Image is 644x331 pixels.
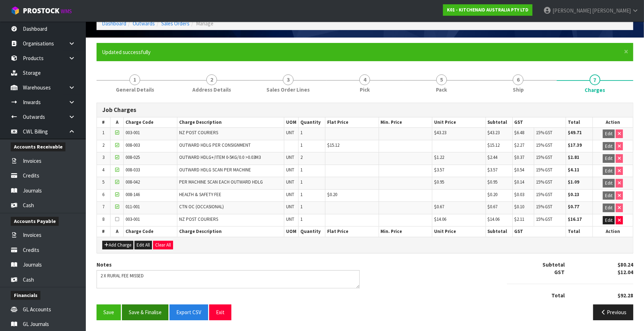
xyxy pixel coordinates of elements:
strong: $0.23 [568,191,579,198]
span: CTN OC (OCCASIONAL) [179,204,224,210]
th: GST [512,117,566,128]
td: 4 [97,165,110,177]
span: $2.27 [515,142,525,148]
button: Edit [603,167,615,175]
th: GST [512,227,566,237]
button: Export CSV [169,305,208,320]
span: Address Details [192,86,231,93]
span: UNT [286,204,294,210]
span: 15% GST [536,130,553,136]
span: $0.95 [434,179,444,185]
span: $0.54 [515,167,525,173]
a: Dashboard [102,20,126,27]
span: $0.67 [434,204,444,210]
span: $14.06 [434,216,446,222]
button: Edit [603,204,615,212]
th: A [110,117,123,128]
th: UOM [284,117,299,128]
span: $43.23 [488,130,500,136]
span: 5 [436,74,447,85]
span: 1 [300,179,303,185]
th: Flat Price [325,227,379,237]
th: Charge Code [124,227,177,237]
span: 1 [129,74,140,85]
th: Min. Price [379,227,432,237]
span: 1 [300,191,303,198]
a: Outwards [133,20,155,27]
button: Edit [603,191,615,200]
span: UNT [286,179,294,185]
span: NZ POST COURIERS [179,216,218,222]
span: $14.06 [488,216,500,222]
th: Quantity [299,227,325,237]
span: 2 [300,154,303,160]
th: Unit Price [432,117,486,128]
td: 1 [97,128,110,140]
button: Clear All [153,241,173,249]
span: Ship [513,86,524,93]
span: 6 [513,74,523,85]
strong: $92.28 [618,292,633,299]
strong: $1.09 [568,179,579,185]
button: Save [97,305,121,320]
span: Accounts Receivable [11,142,65,151]
span: × [624,47,628,57]
span: 4 [359,74,370,85]
button: Edit [603,154,615,163]
span: $3.57 [434,167,444,173]
strong: $0.77 [568,204,579,210]
th: Unit Price [432,227,486,237]
span: OUTWARD HDLG PER CONSIGNMENT [179,142,251,148]
span: $0.37 [515,154,525,160]
button: Edit [603,142,615,151]
strong: $80.24 [618,261,633,268]
td: 8 [97,214,110,227]
span: HEALTH & SAFETY FEE [179,191,221,198]
span: $15.12 [488,142,500,148]
span: 003-001 [126,216,140,222]
th: Total [566,227,593,237]
span: 1 [300,130,303,136]
span: UNT [286,167,294,173]
span: $0.03 [515,191,525,198]
th: Subtotal [486,227,512,237]
th: Action [593,117,633,128]
strong: $4.11 [568,167,579,173]
span: 15% GST [536,179,553,185]
th: # [97,227,110,237]
span: Pack [436,86,447,93]
span: 008-025 [126,154,140,160]
span: Financials [11,291,40,300]
span: $6.48 [515,130,525,136]
span: 011-001 [126,204,140,210]
strong: $17.39 [568,142,582,148]
span: ProStock [23,6,59,15]
span: 008-033 [126,167,140,173]
span: OUTWARD HDLG SCAN PER MACHINE [179,167,251,173]
span: 15% GST [536,191,553,198]
span: NZ POST COURIERS [179,130,218,136]
span: $0.67 [488,204,498,210]
span: UNT [286,154,294,160]
span: Manage [196,20,213,27]
span: Charges [585,86,605,94]
span: 15% GST [536,216,553,222]
span: $0.20 [488,191,498,198]
span: 7 [590,74,600,85]
button: Exit [209,305,231,320]
strong: GST [555,269,565,276]
span: [PERSON_NAME] [552,7,591,14]
span: 2 [206,74,217,85]
span: General Details [116,86,154,93]
span: Charges [97,97,633,325]
span: $0.14 [515,179,525,185]
button: Save & Finalise [122,305,168,320]
strong: K01 - KITCHENAID AUSTRALIA PTY LTD [447,7,529,13]
span: $3.57 [488,167,498,173]
span: 008-003 [126,142,140,148]
span: 15% GST [536,154,553,160]
button: Edit [603,216,615,225]
th: Min. Price [379,117,432,128]
th: Total [566,117,593,128]
span: 008-042 [126,179,140,185]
